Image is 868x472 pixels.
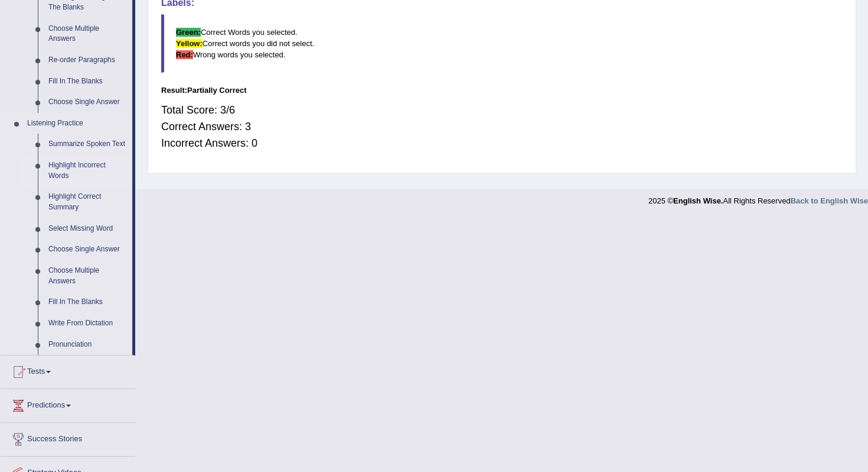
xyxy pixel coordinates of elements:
a: Success Stories [1,423,135,452]
a: Fill In The Blanks [43,292,132,313]
a: Choose Single Answer [43,239,132,260]
div: Total Score: 3/6 Correct Answers: 3 Incorrect Answers: 0 [161,96,843,157]
a: Select Missing Word [43,218,132,240]
a: Listening Practice [22,113,132,134]
a: Tests [1,355,135,385]
b: Yellow: [176,39,203,48]
a: Choose Single Answer [43,92,132,113]
a: Write From Dictation [43,313,132,334]
a: Highlight Incorrect Words [43,155,132,186]
blockquote: Correct Words you selected. Correct words you did not select. Wrong words you selected. [161,14,843,73]
strong: English Wise. [673,196,723,205]
a: Back to English Wise [791,196,868,205]
a: Choose Multiple Answers [43,18,132,50]
a: Choose Multiple Answers [43,260,132,292]
a: Predictions [1,389,135,419]
a: Summarize Spoken Text [43,134,132,155]
a: Pronunciation [43,334,132,355]
a: Highlight Correct Summary [43,186,132,218]
a: Re-order Paragraphs [43,50,132,71]
div: Result: [161,85,843,96]
a: Fill In The Blanks [43,71,132,92]
div: 2025 © All Rights Reserved [648,189,868,206]
b: Red: [176,50,193,59]
b: Green: [176,28,201,37]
